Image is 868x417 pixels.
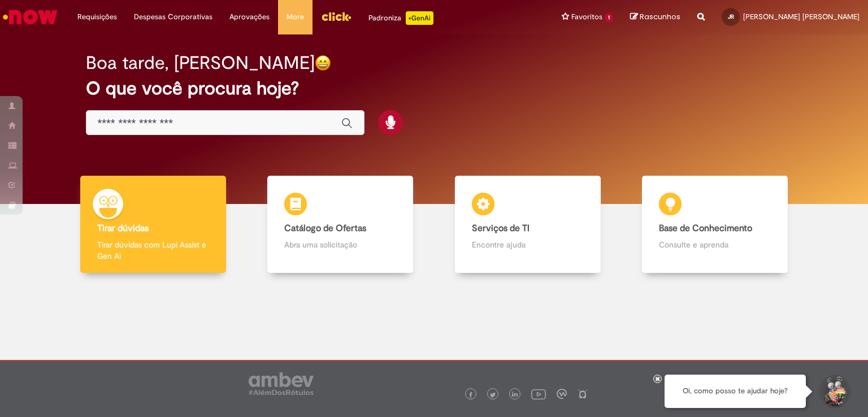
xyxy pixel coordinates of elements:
[468,392,474,398] img: logo_footer_facebook.png
[287,11,304,23] span: More
[472,223,530,234] b: Serviços de TI
[728,13,734,20] span: JR
[659,223,752,234] b: Base de Conhecimento
[1,6,59,28] img: ServiceNow
[134,11,212,23] span: Despesas Corporativas
[315,55,331,71] img: happy-face.png
[284,239,396,250] p: Abra uma solicitação
[531,386,546,401] img: logo_footer_youtube.png
[743,12,860,21] span: [PERSON_NAME] [PERSON_NAME]
[630,12,680,23] a: Rascunhos
[406,11,433,25] p: +GenAi
[77,11,117,23] span: Requisições
[247,176,435,273] a: Catálogo de Ofertas Abra uma solicitação
[817,375,851,409] button: Iniciar Conversa de Suporte
[249,372,314,395] img: logo_footer_ambev_rotulo_gray.png
[659,239,771,250] p: Consulte e aprenda
[86,79,783,98] h2: O que você procura hoje?
[665,375,806,408] div: Oi, como posso te ajudar hoje?
[434,176,622,273] a: Serviços de TI Encontre ajuda
[86,53,315,73] h2: Boa tarde, [PERSON_NAME]
[578,389,588,399] img: logo_footer_naosei.png
[622,176,809,273] a: Base de Conhecimento Consulte e aprenda
[284,223,366,234] b: Catálogo de Ofertas
[97,223,149,234] b: Tirar dúvidas
[472,239,584,250] p: Encontre ajuda
[605,13,613,23] span: 1
[557,389,567,399] img: logo_footer_workplace.png
[368,11,433,25] div: Padroniza
[321,8,351,25] img: click_logo_yellow_360x200.png
[512,392,518,398] img: logo_footer_linkedin.png
[59,176,247,273] a: Tirar dúvidas Tirar dúvidas com Lupi Assist e Gen Ai
[490,392,496,398] img: logo_footer_twitter.png
[571,11,602,23] span: Favoritos
[640,11,680,22] span: Rascunhos
[97,239,209,262] p: Tirar dúvidas com Lupi Assist e Gen Ai
[229,11,270,23] span: Aprovações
